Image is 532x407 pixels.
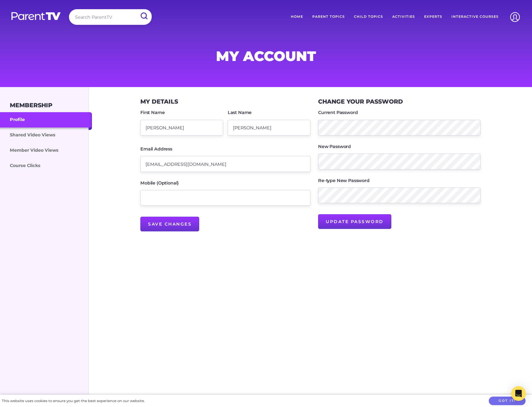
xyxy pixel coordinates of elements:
[10,102,52,109] h3: Membership
[511,386,526,401] div: Open Intercom Messenger
[349,9,388,25] a: Child Topics
[388,9,420,25] a: Activities
[140,110,165,115] label: First Name
[140,147,172,151] label: Email Address
[140,181,179,185] label: Mobile (Optional)
[420,9,447,25] a: Experts
[507,9,523,25] img: Account
[11,12,61,21] img: parenttv-logo-white.4c85aaf.svg
[318,214,391,229] input: Update Password
[318,110,358,115] label: Current Password
[286,9,308,25] a: Home
[140,217,199,231] input: Save Changes
[447,9,503,25] a: Interactive Courses
[136,9,152,23] input: Submit
[489,397,526,405] button: Got it!
[308,9,349,25] a: Parent Topics
[118,50,414,62] h1: My Account
[228,110,252,115] label: Last Name
[318,98,403,105] h3: Change your Password
[318,144,351,149] label: New Password
[318,178,370,183] label: Re-type New Password
[2,398,145,404] div: This website uses cookies to ensure you get the best experience on our website.
[140,98,178,105] h3: My Details
[69,9,152,25] input: Search ParentTV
